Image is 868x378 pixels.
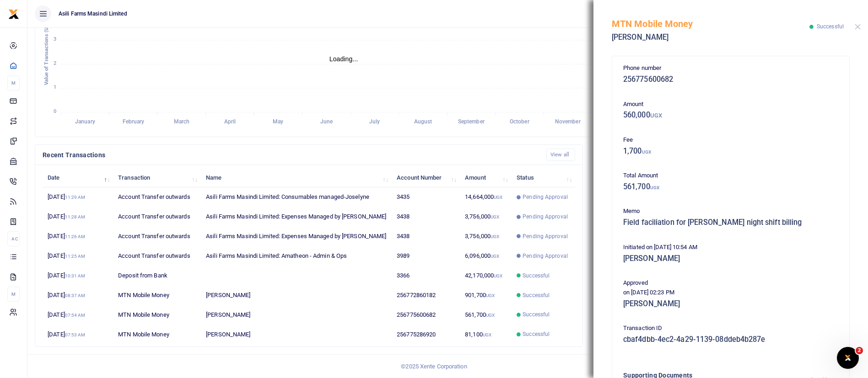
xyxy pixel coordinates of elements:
[623,100,838,109] p: Amount
[43,286,113,305] td: [DATE]
[43,246,113,266] td: [DATE]
[369,119,380,125] tspan: July
[392,266,460,286] td: 3366
[460,207,512,227] td: 3,756,000
[392,168,460,187] th: Account Number: activate to sort column ascending
[460,227,512,246] td: 3,756,000
[54,37,56,43] tspan: 3
[623,254,838,263] h5: [PERSON_NAME]
[65,214,86,219] small: 11:28 AM
[623,335,838,344] h5: cbaf4dbb-4ec2-4a29-1139-08ddeb4b287e
[494,195,502,200] small: UGX
[55,10,131,18] span: Asili Farms Masindi Limited
[113,266,201,286] td: Deposit from Bank
[460,168,512,187] th: Amount: activate to sort column ascending
[623,147,838,156] h5: 1,700
[623,288,838,298] p: on [DATE] 02:23 PM
[817,23,844,30] span: Successful
[392,286,460,305] td: 256772860182
[43,187,113,207] td: [DATE]
[43,168,113,187] th: Date: activate to sort column descending
[460,286,512,305] td: 901,700
[43,325,113,344] td: [DATE]
[392,246,460,266] td: 3989
[7,231,20,246] li: Ac
[523,330,550,338] span: Successful
[113,305,201,325] td: MTN Mobile Money
[460,325,512,344] td: 81,100
[54,85,56,91] tspan: 1
[523,252,568,260] span: Pending Approval
[392,305,460,325] td: 256775600682
[623,135,838,145] p: Fee
[523,232,568,240] span: Pending Approval
[414,119,432,125] tspan: August
[623,182,838,192] h5: 561,700
[65,293,86,298] small: 08:37 AM
[486,293,495,298] small: UGX
[201,168,392,187] th: Name: activate to sort column ascending
[43,266,113,286] td: [DATE]
[8,10,19,17] a: logo-small logo-large logo-large
[201,325,392,344] td: [PERSON_NAME]
[174,119,190,125] tspan: March
[491,214,499,219] small: UGX
[43,150,539,160] h4: Recent Transactions
[523,272,550,280] span: Successful
[113,187,201,207] td: Account Transfer outwards
[113,207,201,227] td: Account Transfer outwards
[555,119,581,125] tspan: November
[392,187,460,207] td: 3435
[483,332,491,337] small: UGX
[623,111,838,120] h5: 560,000
[201,187,392,207] td: Asili Farms Masindi Limited: Consumables managed-Joselyne
[523,213,568,221] span: Pending Approval
[392,325,460,344] td: 256775286920
[65,332,86,337] small: 07:53 AM
[65,254,86,259] small: 11:25 AM
[65,195,86,200] small: 11:29 AM
[54,108,56,114] tspan: 0
[612,18,809,29] h5: MTN Mobile Money
[460,305,512,325] td: 561,700
[460,266,512,286] td: 42,170,000
[650,185,659,190] small: UGX
[510,119,530,125] tspan: October
[623,243,838,252] p: Initiated on [DATE] 10:54 AM
[54,60,56,66] tspan: 2
[224,119,236,125] tspan: April
[546,149,575,161] a: View all
[7,75,20,91] li: M
[113,286,201,305] td: MTN Mobile Money
[392,227,460,246] td: 3438
[201,305,392,325] td: [PERSON_NAME]
[320,119,333,125] tspan: June
[491,234,499,239] small: UGX
[491,254,499,259] small: UGX
[65,234,86,239] small: 11:26 AM
[837,347,859,369] iframe: Intercom live chat
[65,313,86,318] small: 07:54 AM
[623,64,838,73] p: Phone number
[65,273,86,278] small: 10:31 AM
[43,227,113,246] td: [DATE]
[623,207,838,216] p: Memo
[460,246,512,266] td: 6,096,000
[273,119,283,125] tspan: May
[8,9,19,20] img: logo-small
[523,291,550,299] span: Successful
[75,119,95,125] tspan: January
[201,246,392,266] td: Asili Farms Masindi Limited: Amatheon - Admin & Ops
[512,168,575,187] th: Status: activate to sort column ascending
[201,227,392,246] td: Asili Farms Masindi Limited: Expenses Managed by [PERSON_NAME]
[43,207,113,227] td: [DATE]
[113,325,201,344] td: MTN Mobile Money
[329,55,358,63] text: Loading...
[650,112,662,119] small: UGX
[623,299,838,309] h5: [PERSON_NAME]
[523,193,568,201] span: Pending Approval
[623,278,838,288] p: Approved
[113,246,201,266] td: Account Transfer outwards
[623,75,838,84] h5: 256775600682
[43,17,49,85] text: Value of Transactions (UGX )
